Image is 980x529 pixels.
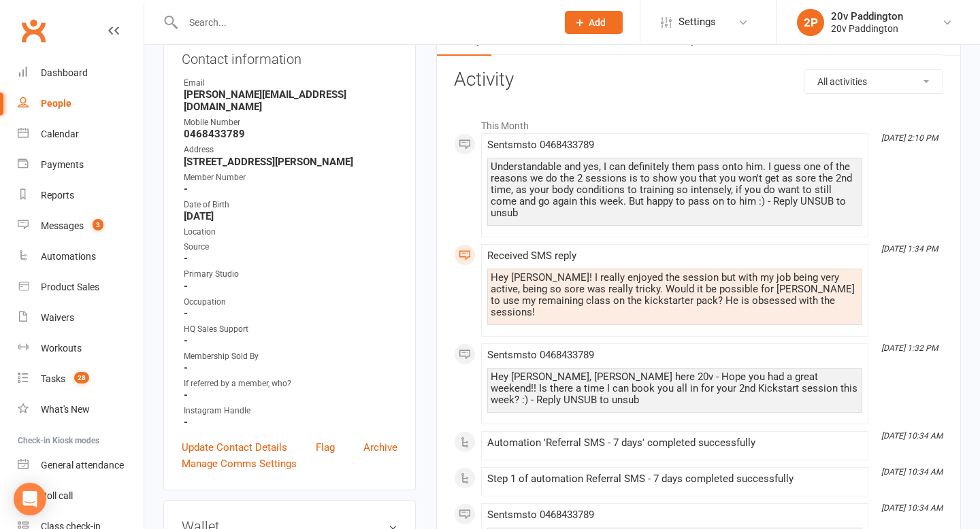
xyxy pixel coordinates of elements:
[184,199,397,211] div: Date of Birth
[184,323,397,336] div: HQ Sales Support
[184,377,397,390] div: If referred by a member, who?
[184,143,397,156] div: Address
[565,11,623,34] button: Add
[182,439,287,456] a: Update Contact Details
[184,416,397,428] strong: -
[454,112,943,133] li: This Month
[184,88,397,113] strong: [PERSON_NAME][EMAIL_ADDRESS][DOMAIN_NAME]
[41,220,84,231] div: Messages
[881,431,943,441] i: [DATE] 10:34 AM
[41,98,71,109] div: People
[487,509,594,521] span: Sent sms to 0468433789
[41,251,96,262] div: Automations
[18,364,144,394] a: Tasks 28
[491,272,859,318] div: Hey [PERSON_NAME]! I really enjoyed the session but with my job being very active, being so sore ...
[41,129,79,139] div: Calendar
[41,312,74,323] div: Waivers
[41,281,99,292] div: Product Sales
[41,159,84,170] div: Payments
[93,219,103,231] span: 3
[18,211,144,241] a: Messages 3
[487,473,862,485] div: Step 1 of automation Referral SMS - 7 days completed successfully
[184,77,397,90] div: Email
[184,252,397,264] strong: -
[18,150,144,180] a: Payments
[184,128,397,140] strong: 0468433789
[184,362,397,374] strong: -
[487,250,862,262] div: Received SMS reply
[18,481,144,511] a: Roll call
[18,58,144,88] a: Dashboard
[18,450,144,481] a: General attendance kiosk mode
[881,343,938,353] i: [DATE] 1:32 PM
[41,343,82,354] div: Workouts
[184,307,397,320] strong: -
[16,14,50,48] a: Clubworx
[14,483,46,515] div: Open Intercom Messenger
[184,405,397,417] div: Instagram Handle
[18,180,144,211] a: Reports
[184,296,397,309] div: Occupation
[41,67,88,78] div: Dashboard
[831,22,903,35] div: 20v Paddington
[41,190,74,201] div: Reports
[184,156,397,168] strong: [STREET_ADDRESS][PERSON_NAME]
[881,244,938,254] i: [DATE] 1:34 PM
[454,69,943,90] h3: Activity
[184,226,397,239] div: Location
[182,456,297,472] a: Manage Comms Settings
[184,350,397,363] div: Membership Sold By
[41,490,73,501] div: Roll call
[182,46,397,67] h3: Contact information
[184,335,397,347] strong: -
[184,280,397,292] strong: -
[491,161,859,219] div: Understandable and yes, I can definitely them pass onto him. I guess one of the reasons we do the...
[797,9,824,36] div: 2P
[881,467,943,477] i: [DATE] 10:34 AM
[41,373,65,384] div: Tasks
[831,10,903,22] div: 20v Paddington
[41,460,124,471] div: General attendance
[184,183,397,195] strong: -
[881,503,943,513] i: [DATE] 10:34 AM
[18,394,144,425] a: What's New
[184,389,397,401] strong: -
[487,437,862,449] div: Automation 'Referral SMS - 7 days' completed successfully
[74,372,89,383] span: 28
[41,404,90,415] div: What's New
[184,171,397,184] div: Member Number
[179,13,547,32] input: Search...
[491,371,859,406] div: Hey [PERSON_NAME], [PERSON_NAME] here 20v - Hope you had a great weekend!! Is there a time I can ...
[18,272,144,303] a: Product Sales
[316,439,335,456] a: Flag
[18,303,144,333] a: Waivers
[184,241,397,254] div: Source
[487,139,594,151] span: Sent sms to 0468433789
[487,349,594,361] span: Sent sms to 0468433789
[679,7,716,37] span: Settings
[589,17,606,28] span: Add
[18,119,144,150] a: Calendar
[18,88,144,119] a: People
[18,333,144,364] a: Workouts
[184,268,397,281] div: Primary Studio
[363,439,397,456] a: Archive
[18,241,144,272] a: Automations
[881,133,938,143] i: [DATE] 2:10 PM
[184,210,397,222] strong: [DATE]
[184,116,397,129] div: Mobile Number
